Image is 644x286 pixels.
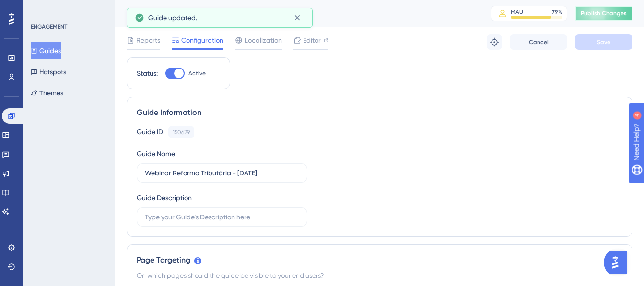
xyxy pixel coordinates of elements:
[136,34,160,46] span: Reports
[575,34,632,50] button: Save
[181,34,223,46] span: Configuration
[552,8,562,16] div: 79 %
[127,7,467,20] div: Webinar Reforma Tributária - [DATE]
[597,38,610,46] span: Save
[137,68,158,79] div: Status:
[188,69,206,77] span: Active
[245,34,282,46] span: Localization
[303,34,321,46] span: Editor
[31,63,66,80] button: Hotspots
[173,128,190,136] div: 150629
[581,10,627,17] span: Publish Changes
[137,126,164,138] div: Guide ID:
[137,148,175,160] div: Guide Name
[604,248,632,277] iframe: UserGuiding AI Assistant Launcher
[137,254,622,266] div: Page Targeting
[575,6,632,21] button: Publish Changes
[137,192,192,204] div: Guide Description
[529,38,549,46] span: Cancel
[23,2,60,14] span: Need Help?
[137,107,622,118] div: Guide Information
[31,42,61,59] button: Guides
[31,23,67,31] div: ENGAGEMENT
[145,168,299,178] input: Type your Guide’s Name here
[510,34,567,50] button: Cancel
[145,212,299,222] input: Type your Guide’s Description here
[148,12,197,23] span: Guide updated.
[67,5,70,12] div: 4
[137,270,622,281] div: On which pages should the guide be visible to your end users?
[31,84,63,102] button: Themes
[511,8,523,16] div: MAU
